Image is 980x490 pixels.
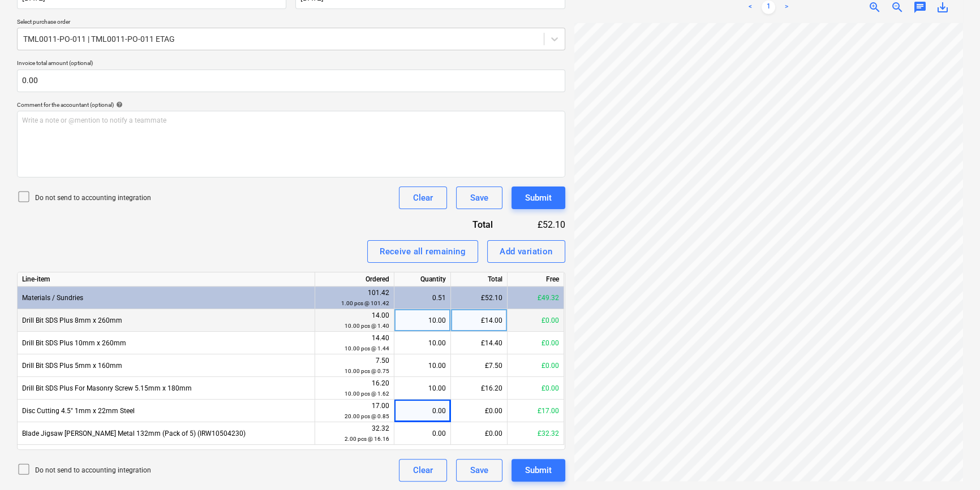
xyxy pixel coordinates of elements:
div: Comment for the accountant (optional) [17,101,565,109]
small: 10.00 pcs @ 0.75 [345,368,389,374]
div: Receive all remaining [380,244,466,259]
div: Clear [413,463,433,478]
div: Add variation [500,244,553,259]
div: Clear [413,190,433,205]
span: help [114,101,123,108]
div: 14.40 [320,333,389,354]
div: 101.42 [320,288,389,309]
button: Submit [512,187,565,209]
div: £14.40 [451,332,508,354]
a: Page 1 is your current page [762,1,775,14]
div: Save [470,463,488,478]
div: £0.00 [451,422,508,445]
div: Free [508,272,564,287]
button: Save [456,459,502,482]
div: Submit [525,463,552,478]
button: Clear [399,187,447,209]
div: £7.50 [451,354,508,377]
p: Do not send to accounting integration [35,466,151,475]
small: 10.00 pcs @ 1.40 [345,323,389,329]
div: 32.32 [320,423,389,444]
div: 0.51 [399,287,446,309]
div: Drill Bit SDS Plus For Masonry Screw 5.15mm x 180mm [18,377,315,400]
p: Do not send to accounting integration [35,193,151,203]
p: Invoice total amount (optional) [17,59,565,69]
small: 2.00 pcs @ 16.16 [345,436,389,442]
div: 10.00 [399,332,446,354]
span: Materials / Sundries [22,294,83,302]
div: 0.00 [399,400,446,422]
small: 10.00 pcs @ 1.44 [345,345,389,352]
div: £0.00 [508,354,564,377]
iframe: Chat Widget [923,436,980,490]
div: 14.00 [320,310,389,331]
div: 17.00 [320,401,389,422]
span: zoom_out [891,1,904,14]
div: £0.00 [508,309,564,332]
span: save_alt [936,1,949,14]
button: Add variation [487,240,565,263]
div: 7.50 [320,355,389,376]
small: 10.00 pcs @ 1.62 [345,391,389,397]
div: £0.00 [508,332,564,354]
div: Quantity [394,272,451,287]
div: £16.20 [451,377,508,400]
a: Previous page [743,1,757,14]
div: Drill Bit SDS Plus 8mm x 260mm [18,309,315,332]
p: Select purchase order [17,18,565,28]
div: Drill Bit SDS Plus 5mm x 160mm [18,354,315,377]
div: £14.00 [451,309,508,332]
div: 10.00 [399,309,446,332]
span: zoom_in [868,1,882,14]
div: Submit [525,190,552,205]
div: £52.10 [451,287,508,309]
input: Invoice total amount (optional) [17,70,565,92]
div: 16.20 [320,378,389,399]
span: chat [913,1,927,14]
button: Save [456,187,502,209]
div: Drill Bit SDS Plus 10mm x 260mm [18,332,315,354]
div: 0.00 [399,422,446,445]
div: £49.32 [508,287,564,309]
a: Next page [780,1,793,14]
div: Line-item [18,272,315,287]
small: 1.00 pcs @ 101.42 [341,300,389,306]
div: Ordered [315,272,394,287]
div: £52.10 [511,218,565,231]
small: 20.00 pcs @ 0.85 [345,413,389,419]
div: £17.00 [508,400,564,422]
button: Submit [512,459,565,482]
div: Blade Jigsaw [PERSON_NAME] Metal 132mm (Pack of 5) (IRW10504230) [18,422,315,445]
button: Receive all remaining [367,240,478,263]
div: £0.00 [451,400,508,422]
div: £0.00 [508,377,564,400]
div: 10.00 [399,377,446,400]
div: £32.32 [508,422,564,445]
div: Save [470,190,488,205]
div: Total [451,272,508,287]
div: Disc Cutting 4.5" 1mm x 22mm Steel [18,400,315,422]
button: Clear [399,459,447,482]
div: 10.00 [399,354,446,377]
div: Total [418,218,511,231]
